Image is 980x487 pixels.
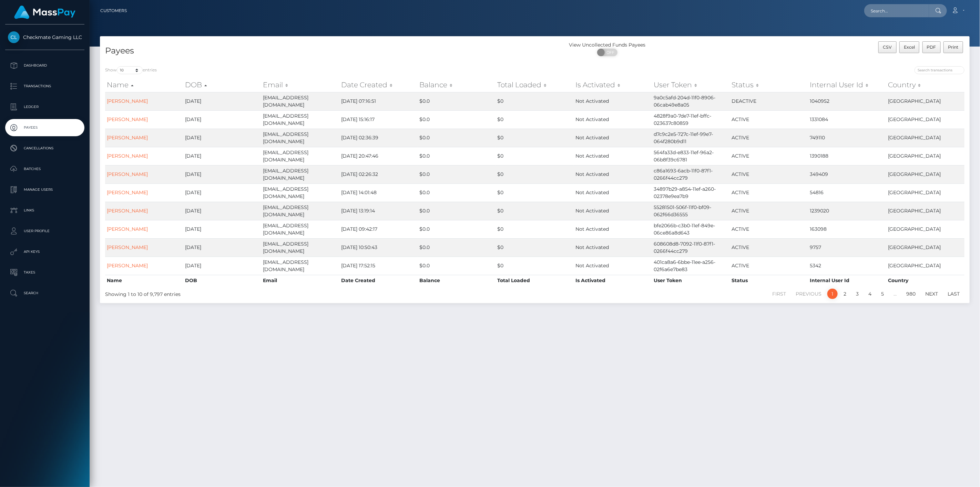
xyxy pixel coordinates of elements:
[730,202,808,220] td: ACTIVE
[8,288,82,298] p: Search
[5,243,84,260] a: API Keys
[886,183,964,202] td: [GEOGRAPHIC_DATA]
[5,98,84,116] a: Ledger
[808,147,886,165] td: 1390188
[886,78,964,92] th: Country: activate to sort column ascending
[652,129,730,147] td: d7c9c2e5-727c-11ef-99e7-064f280b9d11
[5,119,84,136] a: Payees
[496,275,574,286] th: Total Loaded
[808,257,886,275] td: 5342
[5,264,84,281] a: Taxes
[5,57,84,74] a: Dashboard
[927,44,936,50] span: PDF
[601,49,618,56] span: OFF
[730,238,808,257] td: ACTIVE
[183,257,262,275] td: [DATE]
[808,238,886,257] td: 9757
[886,257,964,275] td: [GEOGRAPHIC_DATA]
[808,165,886,183] td: 349409
[183,165,262,183] td: [DATE]
[877,289,888,299] a: 5
[418,202,496,220] td: $0.0
[105,66,157,74] label: Show entries
[8,60,82,71] p: Dashboard
[107,135,148,141] a: [PERSON_NAME]
[418,147,496,165] td: $0.0
[496,147,574,165] td: $0
[5,78,84,95] a: Transactions
[418,92,496,110] td: $0.0
[496,257,574,275] td: $0
[496,92,574,110] td: $0
[339,110,418,129] td: [DATE] 15:16:17
[418,110,496,129] td: $0.0
[107,171,148,177] a: [PERSON_NAME]
[808,183,886,202] td: 54816
[943,41,963,53] button: Print
[418,183,496,202] td: $0.0
[183,147,262,165] td: [DATE]
[864,4,929,17] input: Search...
[921,289,942,299] a: Next
[574,110,652,129] td: Not Activated
[730,183,808,202] td: ACTIVE
[496,220,574,238] td: $0
[496,129,574,147] td: $0
[915,66,964,74] input: Search transactions
[261,275,339,286] th: Email
[418,238,496,257] td: $0.0
[886,202,964,220] td: [GEOGRAPHIC_DATA]
[8,122,82,133] p: Payees
[652,238,730,257] td: 608608d8-7092-11f0-87f1-0266f44cc279
[652,110,730,129] td: 4828f9a0-7de7-11ef-bffc-023637c80859
[261,92,339,110] td: [EMAIL_ADDRESS][DOMAIN_NAME]
[730,257,808,275] td: ACTIVE
[8,205,82,216] p: Links
[652,183,730,202] td: 34897b29-a854-11ef-a260-02378e9ea7b9
[107,262,148,269] a: [PERSON_NAME]
[574,257,652,275] td: Not Activated
[418,129,496,147] td: $0.0
[574,165,652,183] td: Not Activated
[418,275,496,286] th: Balance
[808,220,886,238] td: 163098
[183,275,262,286] th: DOB
[899,41,920,53] button: Excel
[261,78,339,92] th: Email: activate to sort column ascending
[865,289,875,299] a: 4
[261,129,339,147] td: [EMAIL_ADDRESS][DOMAIN_NAME]
[496,238,574,257] td: $0
[5,140,84,157] a: Cancellations
[652,257,730,275] td: 401ca8a6-6bbe-11ee-a256-02f6a6e7be83
[339,92,418,110] td: [DATE] 07:16:51
[261,165,339,183] td: [EMAIL_ADDRESS][DOMAIN_NAME]
[886,110,964,129] td: [GEOGRAPHIC_DATA]
[339,202,418,220] td: [DATE] 13:19:14
[418,165,496,183] td: $0.0
[183,78,262,92] th: DOB: activate to sort column descending
[418,257,496,275] td: $0.0
[261,183,339,202] td: [EMAIL_ADDRESS][DOMAIN_NAME]
[730,147,808,165] td: ACTIVE
[107,153,148,159] a: [PERSON_NAME]
[5,181,84,198] a: Manage Users
[840,289,850,299] a: 2
[886,92,964,110] td: [GEOGRAPHIC_DATA]
[8,226,82,236] p: User Profile
[183,183,262,202] td: [DATE]
[261,110,339,129] td: [EMAIL_ADDRESS][DOMAIN_NAME]
[107,208,148,214] a: [PERSON_NAME]
[730,220,808,238] td: ACTIVE
[496,165,574,183] td: $0
[808,275,886,286] th: Internal User Id
[574,275,652,286] th: Is Activated
[496,78,574,92] th: Total Loaded: activate to sort column ascending
[100,3,127,18] a: Customers
[886,165,964,183] td: [GEOGRAPHIC_DATA]
[902,289,919,299] a: 980
[105,288,457,298] div: Showing 1 to 10 of 9,797 entries
[886,129,964,147] td: [GEOGRAPHIC_DATA]
[261,220,339,238] td: [EMAIL_ADDRESS][DOMAIN_NAME]
[14,6,75,19] img: MassPay Logo
[5,34,84,40] span: Checkmate Gaming LLC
